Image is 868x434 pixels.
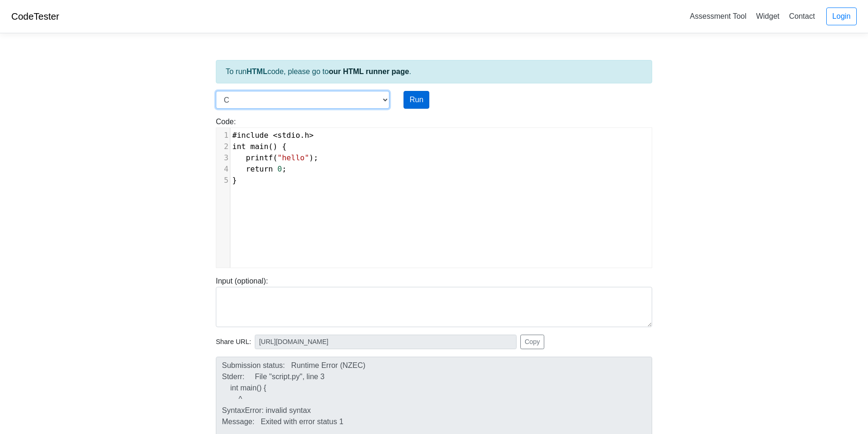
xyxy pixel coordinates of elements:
[232,142,246,151] span: int
[11,11,59,22] a: CodeTester
[232,153,318,162] span: ( );
[216,175,230,186] div: 5
[329,67,409,75] a: our HTML runner page
[277,165,282,173] span: 0
[246,165,273,173] span: return
[255,335,517,349] input: No share available yet
[686,8,750,24] a: Assessment Tool
[785,8,819,24] a: Contact
[209,276,659,327] div: Input (optional):
[216,130,230,141] div: 1
[273,131,278,140] span: <
[404,91,429,109] button: Run
[309,131,314,140] span: >
[232,142,287,151] span: () {
[216,60,652,83] div: To run code, please go to .
[752,8,783,24] a: Widget
[216,164,230,175] div: 4
[826,7,857,25] a: Login
[216,152,230,164] div: 3
[277,153,309,162] span: "hello"
[246,153,273,162] span: printf
[232,131,314,140] span: .
[216,141,230,152] div: 2
[251,142,269,151] span: main
[232,165,287,173] span: ;
[209,116,659,268] div: Code:
[232,176,237,185] span: }
[232,131,268,140] span: #include
[246,67,267,75] strong: HTML
[305,131,309,140] span: h
[277,131,300,140] span: stdio
[520,335,544,349] button: Copy
[216,337,251,347] span: Share URL:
